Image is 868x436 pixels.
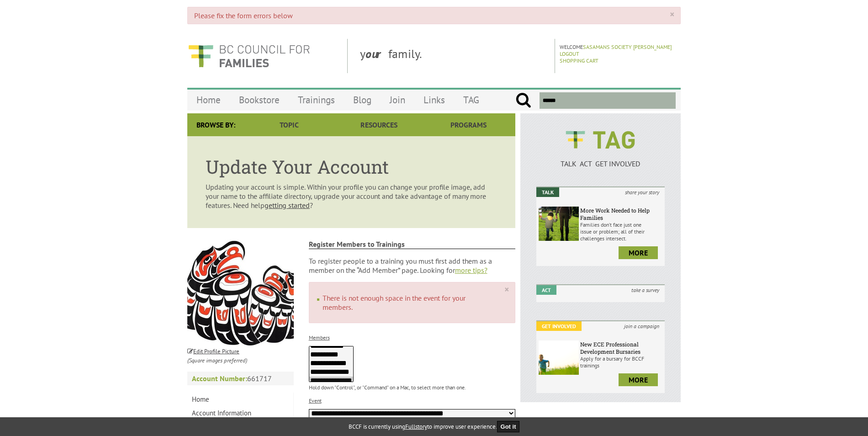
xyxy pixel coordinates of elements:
h6: New ECE Professional Development Bursaries [580,340,662,355]
a: more tips? [455,266,487,275]
a: TAG [454,89,488,111]
label: Members [309,334,330,341]
em: Get Involved [536,321,582,331]
strong: our [365,46,388,61]
article: Updating your account is simple. Within your profile you can change your profile image, add your ... [187,136,515,228]
i: share your story [619,187,665,197]
img: 75685f37cc00ab747504c670853eb163.jpg [187,239,294,346]
a: Topic [244,113,334,136]
a: Bookstore [230,89,289,111]
a: more [619,373,658,386]
p: To register people to a training you must first add them as a member on the “Add Member” page. Lo... [309,256,516,275]
em: Act [536,285,556,295]
small: Edit Profile Picture [187,347,239,355]
p: Apply for a bursary for BCCF trainings [580,355,662,369]
a: Trainings [289,89,344,111]
a: Fullstory [405,423,427,431]
div: Browse By: [187,113,244,136]
a: Sasamans Society [PERSON_NAME] [583,43,672,50]
strong: Register Members to Trainings [309,239,516,249]
button: Got it [497,421,520,432]
p: TALK ACT GET INVOLVED [536,159,665,168]
p: Welcome [560,43,678,50]
strong: Account Number: [192,374,247,383]
a: Account Information [187,406,293,420]
div: Please fix the form errors below [187,7,681,24]
a: getting started [265,201,310,210]
a: Resources [334,113,423,136]
a: Blog [344,89,381,111]
a: Home [187,393,293,406]
a: × [670,10,674,19]
a: Edit Profile Picture [187,346,239,355]
i: join a campaign [619,321,665,331]
h1: Update Your Account [206,154,497,179]
a: Shopping Cart [560,57,598,64]
a: × [504,285,508,294]
img: BC Council for FAMILIES [187,39,311,73]
em: Talk [536,187,559,197]
li: There is not enough space in the event for your members. [323,293,499,312]
p: Hold down "Control", or "Command" on a Mac, to select more than one. [309,384,516,391]
h6: More Work Needed to Help Families [580,207,662,221]
label: Event [309,397,322,404]
p: Families don’t face just one issue or problem; all of their challenges intersect. [580,221,662,242]
a: Links [414,89,454,111]
p: 661717 [187,372,294,385]
a: Programs [424,113,513,136]
i: take a survey [626,285,665,295]
a: Home [187,89,230,111]
a: TALK ACT GET INVOLVED [536,150,665,168]
img: BCCF's TAG Logo [559,122,641,157]
a: more [619,246,658,259]
input: Submit [515,92,531,109]
div: y family. [353,39,555,73]
a: Join [381,89,414,111]
i: (Square images preferred) [187,356,247,364]
a: Logout [560,50,579,57]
